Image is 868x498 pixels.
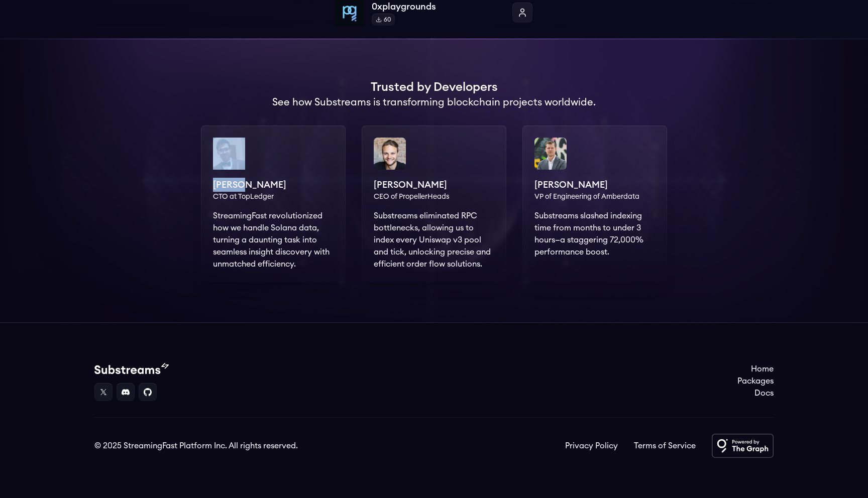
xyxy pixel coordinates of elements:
a: Home [737,363,774,375]
img: Powered by The Graph [712,434,774,458]
div: © 2025 StreamingFast Platform Inc. All rights reserved. [94,440,298,452]
div: 60 [372,14,395,26]
img: Substream's logo [94,363,169,375]
a: Docs [737,387,774,399]
a: Privacy Policy [565,440,618,452]
a: Terms of Service [634,440,696,452]
a: Packages [737,375,774,387]
h2: See how Substreams is transforming blockchain projects worldwide. [272,95,596,109]
h1: Trusted by Developers [371,79,498,95]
